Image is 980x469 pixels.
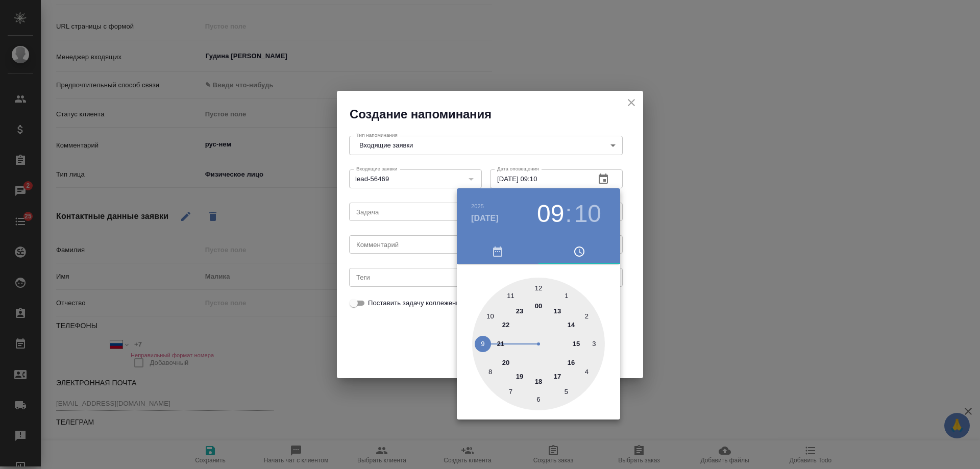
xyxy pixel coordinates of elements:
[565,200,572,228] h3: :
[574,200,601,228] button: 10
[471,203,484,209] button: 2025
[537,200,564,228] button: 09
[471,212,499,225] button: [DATE]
